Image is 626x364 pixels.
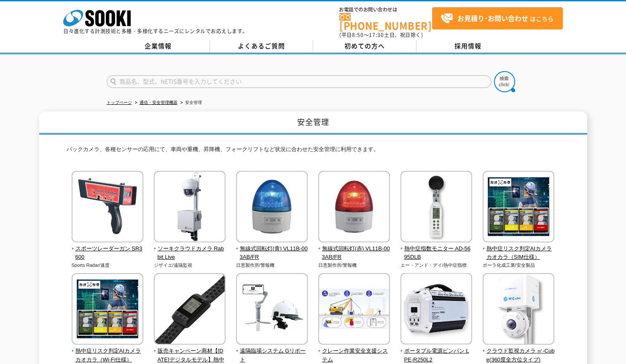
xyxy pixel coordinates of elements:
[154,236,226,262] a: ソーキクラウドカメラ Rabbit Live
[400,171,472,244] img: 熱中症指数モニター AD-5695DLB
[236,273,308,347] img: 遠隔臨場システム Gリポート
[154,244,226,262] span: ソーキクラウドカメラ Rabbit Live
[154,171,226,244] img: ソーキクラウドカメラ Rabbit Live
[318,273,390,347] img: クレーン作業安全支援システム
[140,100,177,105] a: 通信・安全管理機器
[210,40,313,53] a: よくあるご質問
[416,40,520,53] a: 採用情報
[72,236,144,262] a: スポーツレーダーガン SR3600
[432,7,563,29] a: お見積り･お問い合わせはこちら
[72,171,143,244] img: スポーツレーダーガン SR3600
[483,273,554,347] img: クラウド監視カメラ ㎥-Cube(360度全方位タイプ)
[457,13,528,23] strong: お見積り･お問い合わせ
[339,13,432,30] a: [PHONE_NUMBER]
[339,7,432,12] span: お電話でのお問い合わせは
[72,262,144,269] p: Sports Radar/速度
[483,236,555,262] a: 熱中症リスク判定AIカメラ カオカラ（SIM仕様）
[236,236,308,262] a: 無線式回転灯(青) VL11B-003AB/FR
[72,244,144,262] span: スポーツレーダーガン SR3600
[313,40,416,53] a: 初めての方へ
[369,31,384,39] span: 17:30
[107,75,492,88] input: 商品名、型式、NETIS番号を入力してください
[179,98,202,107] li: 安全管理
[441,12,553,25] span: はこちら
[63,29,248,34] p: 日々進化する計測技術と多種・多様化するニーズにレンタルでお応えします。
[72,273,143,347] img: 熱中症リスク判定AIカメラ カオカラ（Wi-Fi仕様）
[318,236,390,262] a: 無線式回転灯(赤) VL11B-003AR/FR
[483,262,555,269] p: ポーラ化成工業/安全製品
[154,273,226,347] img: 販売キャンペーン商材【2025年デジタルモデル】熱中症対策バンド I-BOW
[236,339,308,364] a: 遠隔臨場システム Gリポート
[400,244,473,262] span: 熱中症指数モニター AD-5695DLB
[236,244,308,262] span: 無線式回転灯(青) VL11B-003AB/FR
[494,71,515,92] img: btn_search.png
[236,171,308,244] img: 無線式回転灯(青) VL11B-003AB/FR
[318,244,390,262] span: 無線式回転灯(赤) VL11B-003AR/FR
[400,339,473,364] a: ポータブル電源ピンバン LPE-R250L2
[400,236,473,262] a: 熱中症指数モニター AD-5695DLB
[483,244,555,262] span: 熱中症リスク判定AIカメラ カオカラ（SIM仕様）
[318,171,390,244] img: 無線式回転灯(赤) VL11B-003AR/FR
[318,339,390,364] a: クレーン作業安全支援システム
[483,171,554,244] img: 熱中症リスク判定AIカメラ カオカラ（SIM仕様）
[236,262,308,269] p: 日恵製作所/警報機
[339,31,423,39] span: (平日 ～ 土日、祝日除く)
[344,41,385,50] span: 初めての方へ
[352,31,364,39] span: 8:50
[154,262,226,269] p: ジザイエ/遠隔監視
[400,262,473,269] p: エー・アンド・デイ/熱中症指標
[107,100,132,105] a: トップページ
[72,339,144,364] a: 熱中症リスク判定AIカメラ カオカラ（Wi-Fi仕様）
[107,40,210,53] a: 企業情報
[39,112,587,135] h1: 安全管理
[400,273,472,347] img: ポータブル電源ピンバン LPE-R250L2
[483,339,555,364] a: クラウド監視カメラ ㎥-Cube(360度全方位タイプ)
[67,145,560,158] p: バックカメラ、各種センサーの応用にて、車両や重機、昇降機、フォークリフトなど状況に合わせた安全管理に利用できます。
[318,262,390,269] p: 日恵製作所/警報機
